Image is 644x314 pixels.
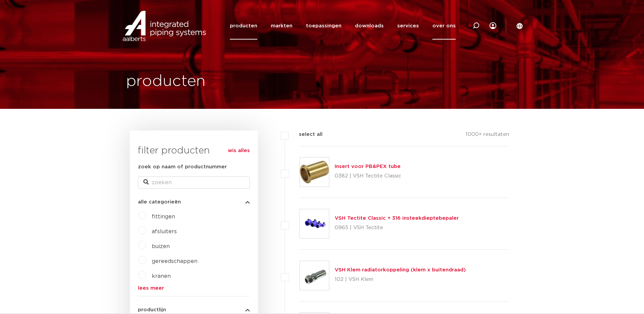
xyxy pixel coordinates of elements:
a: producten [230,12,257,40]
p: 1000+ resultaten [466,130,509,141]
span: productlijn [138,307,166,312]
label: select all [289,130,323,139]
button: alle categorieën [138,199,250,204]
span: alle categorieën [138,199,181,204]
h1: producten [126,71,206,92]
a: wis alles [228,147,250,155]
a: VSH Tectite Classic + 316 insteekdieptebepaler [335,216,459,221]
a: fittingen [152,214,175,219]
a: toepassingen [306,12,341,40]
a: over ons [432,12,456,40]
a: buizen [152,244,170,249]
button: productlijn [138,307,250,312]
img: Thumbnail for VSH Tectite Classic + 316 insteekdieptebepaler [300,209,329,238]
a: kranen [152,273,171,279]
a: Insert voor PB&PEX tube [335,164,401,169]
h3: filter producten [138,144,250,158]
img: Thumbnail for VSH Klem radiatorkoppeling (klem x buitendraad) [300,261,329,290]
a: gereedschappen [152,259,197,264]
input: zoeken [138,176,250,189]
a: downloads [355,12,384,40]
a: lees meer [138,286,250,291]
a: afsluiters [152,229,177,234]
a: services [397,12,419,40]
a: VSH Klem radiatorkoppeling (klem x buitendraad) [335,267,466,272]
div: my IPS [490,12,496,40]
p: 102 | VSH Klem [335,274,466,285]
img: Thumbnail for Insert voor PB&PEX tube [300,158,329,187]
nav: Menu [230,12,456,40]
p: 0382 | VSH Tectite Classic [335,171,401,182]
label: zoek op naam of productnummer [138,163,227,171]
a: markten [271,12,292,40]
p: 0965 | VSH Tectite [335,222,459,233]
